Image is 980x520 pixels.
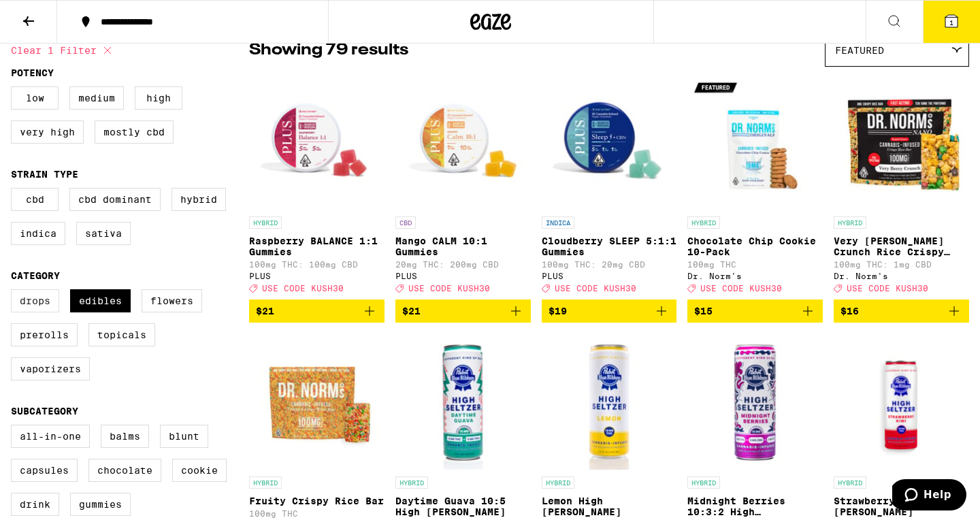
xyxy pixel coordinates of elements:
[172,459,227,482] label: Cookie
[249,74,385,210] img: PLUS - Raspberry BALANCE 1:1 Gummies
[249,74,385,299] a: Open page for Raspberry BALANCE 1:1 Gummies from PLUS
[249,509,385,518] p: 100mg THC
[256,306,274,316] span: $21
[542,216,574,229] p: INDICA
[95,120,174,144] label: Mostly CBD
[249,272,385,280] div: PLUS
[687,299,823,323] button: Add to bag
[687,74,823,299] a: Open page for Chocolate Chip Cookie 10-Pack from Dr. Norm's
[542,272,677,280] div: PLUS
[395,272,531,280] div: PLUS
[88,459,161,482] label: Chocolate
[395,235,531,257] p: Mango CALM 10:1 Gummies
[395,299,531,323] button: Add to bag
[249,334,385,470] img: Dr. Norm's - Fruity Crispy Rice Bar
[395,495,531,517] p: Daytime Guava 10:5 High [PERSON_NAME]
[834,272,969,280] div: Dr. Norm's
[70,289,131,312] label: Edibles
[542,476,574,489] p: HYBRID
[834,299,969,323] button: Add to bag
[11,425,90,448] label: All-In-One
[949,18,953,27] span: 1
[834,74,969,299] a: Open page for Very Berry Crunch Rice Crispy Treat from Dr. Norm's
[700,284,782,293] span: USE CODE KUSH30
[687,216,720,229] p: HYBRID
[542,74,677,210] img: PLUS - Cloudberry SLEEP 5:1:1 Gummies
[395,260,531,269] p: 20mg THC: 200mg CBD
[835,45,884,56] span: Featured
[834,260,969,269] p: 100mg THC: 1mg CBD
[687,495,823,517] p: Midnight Berries 10:3:2 High [PERSON_NAME]
[408,284,490,293] span: USE CODE KUSH30
[687,334,823,470] img: Pabst Labs - Midnight Berries 10:3:2 High Seltzer
[88,323,155,346] label: Topicals
[694,306,713,316] span: $15
[11,406,78,417] legend: Subcategory
[249,476,282,489] p: HYBRID
[11,86,59,110] label: Low
[549,306,567,316] span: $19
[11,188,59,211] label: CBD
[249,260,385,269] p: 100mg THC: 100mg CBD
[687,235,823,257] p: Chocolate Chip Cookie 10-Pack
[542,334,677,470] img: Pabst Labs - Lemon High Seltzer
[262,284,344,293] span: USE CODE KUSH30
[142,289,202,312] label: Flowers
[69,188,161,211] label: CBD Dominant
[840,306,859,316] span: $16
[11,120,84,144] label: Very High
[395,334,531,470] img: Pabst Labs - Daytime Guava 10:5 High Seltzer
[555,284,636,293] span: USE CODE KUSH30
[542,299,677,323] button: Add to bag
[249,216,282,229] p: HYBRID
[402,306,421,316] span: $21
[11,289,59,312] label: Drops
[11,459,78,482] label: Capsules
[11,357,90,380] label: Vaporizers
[101,425,149,448] label: Balms
[11,323,78,346] label: Prerolls
[395,74,531,299] a: Open page for Mango CALM 10:1 Gummies from PLUS
[11,169,78,180] legend: Strain Type
[542,235,677,257] p: Cloudberry SLEEP 5:1:1 Gummies
[542,495,677,517] p: Lemon High [PERSON_NAME]
[923,1,980,43] button: 1
[834,476,866,489] p: HYBRID
[249,235,385,257] p: Raspberry BALANCE 1:1 Gummies
[135,86,182,110] label: High
[11,33,116,67] button: Clear 1 filter
[687,476,720,489] p: HYBRID
[171,188,226,211] label: Hybrid
[395,476,428,489] p: HYBRID
[11,270,60,281] legend: Category
[834,334,969,470] img: Pabst Labs - Strawberry Kiwi High Seltzer
[249,39,408,62] p: Showing 79 results
[834,495,969,517] p: Strawberry Kiwi High [PERSON_NAME]
[834,235,969,257] p: Very [PERSON_NAME] Crunch Rice Crispy Treat
[687,260,823,269] p: 100mg THC
[160,425,208,448] label: Blunt
[892,479,966,513] iframe: Opens a widget where you can find more information
[11,222,65,245] label: Indica
[687,74,823,210] img: Dr. Norm's - Chocolate Chip Cookie 10-Pack
[249,495,385,506] p: Fruity Crispy Rice Bar
[11,493,59,516] label: Drink
[395,216,416,229] p: CBD
[847,284,928,293] span: USE CODE KUSH30
[542,260,677,269] p: 100mg THC: 20mg CBD
[69,86,124,110] label: Medium
[76,222,131,245] label: Sativa
[11,67,54,78] legend: Potency
[687,272,823,280] div: Dr. Norm's
[542,74,677,299] a: Open page for Cloudberry SLEEP 5:1:1 Gummies from PLUS
[70,493,131,516] label: Gummies
[249,299,385,323] button: Add to bag
[834,74,969,210] img: Dr. Norm's - Very Berry Crunch Rice Crispy Treat
[395,74,531,210] img: PLUS - Mango CALM 10:1 Gummies
[834,216,866,229] p: HYBRID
